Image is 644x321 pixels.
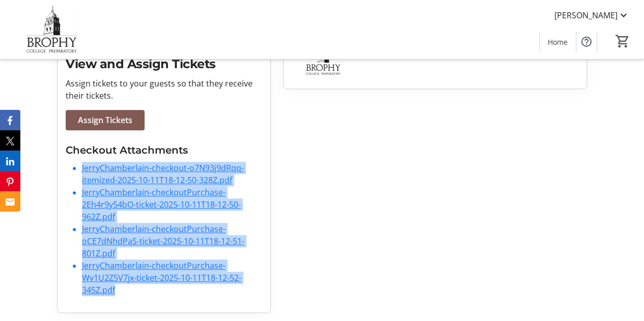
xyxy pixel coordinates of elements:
button: Help [576,32,597,52]
span: Assign Tickets [78,114,132,126]
span: Home [548,37,568,47]
h2: View and Assign Tickets [66,55,262,73]
button: [PERSON_NAME] [546,7,638,23]
a: JerryChamberlain-checkoutPurchase-Wv1U2Z5V7jx-ticket-2025-10-11T18-12-52-345Z.pdf [82,260,241,296]
span: [PERSON_NAME] [554,9,618,21]
a: JerryChamberlain-checkoutPurchase-oCE7dNhdPaS-ticket-2025-10-11T18-12-51-801Z.pdf [82,223,244,259]
a: JerryChamberlain-checkout-o7N93j9dRqq-itemized-2025-10-11T18-12-50-328Z.pdf [82,162,244,186]
h3: Checkout Attachments [66,142,262,158]
a: Assign Tickets [66,110,145,130]
a: Home [540,33,576,51]
img: Brophy College Preparatory 's Logo [6,4,97,55]
a: JerryChamberlain-checkoutPurchase-2Eh4r9y54bO-ticket-2025-10-11T18-12-50-962Z.pdf [82,187,241,222]
p: Assign tickets to your guests so that they receive their tickets. [66,77,262,102]
button: Cart [613,32,632,50]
